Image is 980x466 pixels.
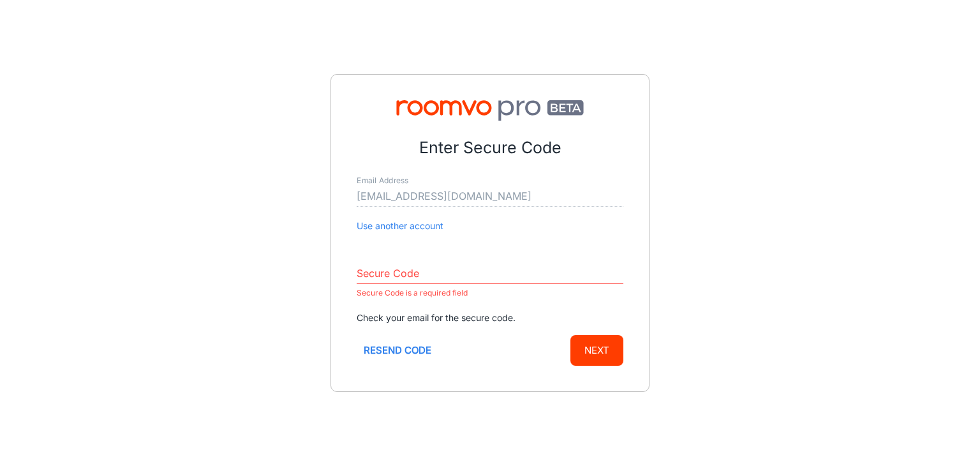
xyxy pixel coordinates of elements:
img: Roomvo PRO Beta [357,100,623,121]
button: Use another account [357,219,443,233]
label: Email Address [357,175,408,186]
p: Check your email for the secure code. [357,311,623,325]
input: myname@example.com [357,186,623,207]
p: Enter Secure Code [357,136,623,160]
input: Enter secure code [357,264,623,284]
button: Next [570,335,623,366]
button: Resend code [357,335,438,366]
p: Secure Code is a required field [357,285,623,301]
